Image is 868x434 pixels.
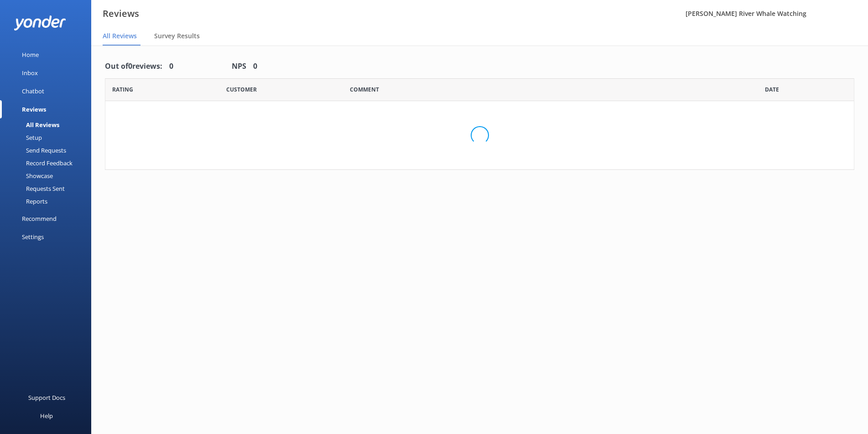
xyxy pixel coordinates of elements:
a: Setup [5,131,91,144]
div: Showcase [5,169,53,182]
span: Date [226,85,257,94]
span: Date [112,85,133,94]
div: Inbox [22,64,38,82]
div: Record Feedback [5,157,73,169]
h3: Reviews [103,6,139,21]
div: Setup [5,131,42,144]
span: Question [350,85,379,94]
div: Support Docs [28,388,65,407]
div: Reviews [22,100,46,118]
div: Chatbot [22,82,44,100]
h4: 0 [253,61,257,72]
a: Reports [5,195,91,208]
div: Send Requests [5,144,66,157]
h4: 0 [169,61,173,72]
div: All Reviews [5,118,59,131]
a: Showcase [5,169,91,182]
a: Requests Sent [5,182,91,195]
img: yonder-white-logo.png [14,15,66,31]
span: All Reviews [103,31,137,41]
span: Date [765,85,779,94]
div: Recommend [22,209,57,228]
h4: NPS [232,61,246,72]
div: Reports [5,195,47,208]
div: Home [22,46,39,64]
a: Send Requests [5,144,91,157]
span: [PERSON_NAME] River Whale Watching [686,9,806,18]
a: Record Feedback [5,157,91,169]
div: Requests Sent [5,182,65,195]
a: All Reviews [5,118,91,131]
div: Help [40,407,53,425]
div: Settings [22,228,44,246]
span: Survey Results [154,31,200,41]
h4: Out of 0 reviews: [105,61,162,72]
